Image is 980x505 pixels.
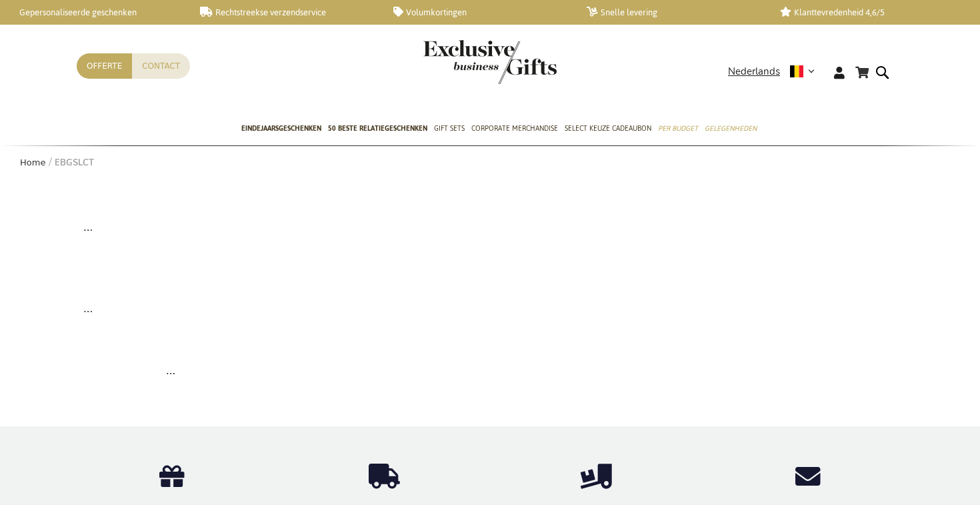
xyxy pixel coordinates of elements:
[77,268,903,350] section: Zo werkt het
[705,121,757,135] span: Gelegenheden
[658,121,698,135] span: Per Budget
[241,121,321,135] span: Eindejaarsgeschenken
[434,121,465,135] span: Gift Sets
[565,121,651,135] span: Select Keuze Cadeaubon
[132,53,190,79] a: Contact
[20,157,45,167] a: Home
[55,157,94,169] strong: EBGSLCT
[587,7,759,18] a: Snelle levering
[423,40,557,84] img: Exclusive Business gifts logo
[328,121,427,135] span: 50 beste relatiegeschenken
[728,64,780,79] span: Nederlands
[423,40,490,84] a: store logo
[77,53,132,79] a: Offerte
[200,7,372,18] a: Rechtstreekse verzendservice
[7,7,179,18] a: Gepersonaliseerde geschenken
[123,364,857,379] section: Merken carrousel
[471,121,558,135] span: Corporate Merchandise
[393,7,565,18] a: Volumkortingen
[728,64,823,79] div: Nederlands
[77,187,903,269] header: Select keuzeconcept
[780,7,952,18] a: Klanttevredenheid 4,6/5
